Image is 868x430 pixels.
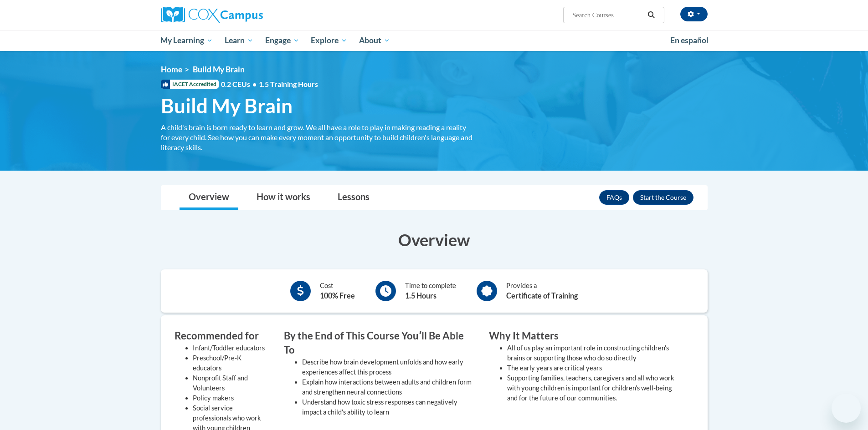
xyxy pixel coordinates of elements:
a: About [353,30,396,51]
div: Cost [320,281,355,301]
a: Learn [219,30,259,51]
a: Home [161,65,182,74]
li: Explain how interactions between adults and children form and strengthen neural connections [302,377,475,397]
span: En español [670,35,709,45]
div: Main menu [147,30,721,51]
span: My Learning [160,35,213,46]
a: Explore [305,30,353,51]
li: Describe how brain development unfolds and how early experiences affect this process [302,357,475,377]
li: Policy makers [193,393,270,403]
h3: By the End of This Course Youʹll Be Able To [284,329,475,357]
li: Nonprofit Staff and Volunteers [193,373,270,393]
span: 0.2 CEUs [221,79,318,89]
a: How it works [247,186,319,210]
li: Preschool/Pre-K educators [193,353,270,373]
div: Provides a [506,281,578,301]
a: FAQs [599,190,629,205]
li: The early years are critical years [507,363,680,373]
li: Understand how toxic stress responses can negatively impact a child's ability to learn [302,397,475,417]
span: Build My Brain [161,94,293,118]
button: Account Settings [680,7,708,21]
b: 100% Free [320,291,355,300]
span: Explore [311,35,347,46]
li: Infant/Toddler educators [193,343,270,353]
h3: Why It Matters [489,329,680,343]
a: Cox Campus [161,7,334,23]
h3: Recommended for [175,329,270,343]
img: Cox Campus [161,7,263,23]
a: En español [664,31,714,50]
li: Supporting families, teachers, caregivers and all who work with young children is important for c... [507,373,680,403]
a: My Learning [155,30,219,51]
button: Enroll [633,190,693,205]
iframe: Button to launch messaging window [832,394,861,423]
a: Engage [259,30,305,51]
a: Lessons [329,186,379,210]
span: IACET Accredited [161,80,219,89]
b: Certificate of Training [506,291,578,300]
span: Build My Brain [193,65,245,74]
span: • [252,80,257,88]
div: Time to complete [405,281,456,301]
input: Search Courses [571,10,644,20]
span: About [359,35,390,46]
button: Search [644,10,658,20]
a: Overview [180,186,238,210]
b: 1.5 Hours [405,291,437,300]
li: All of us play an important role in constructing children's brains or supporting those who do so ... [507,343,680,363]
span: 1.5 Training Hours [259,80,318,88]
div: A child's brain is born ready to learn and grow. We all have a role to play in making reading a r... [161,122,475,152]
span: Engage [265,35,299,46]
span: Learn [225,35,253,46]
h3: Overview [161,228,708,251]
